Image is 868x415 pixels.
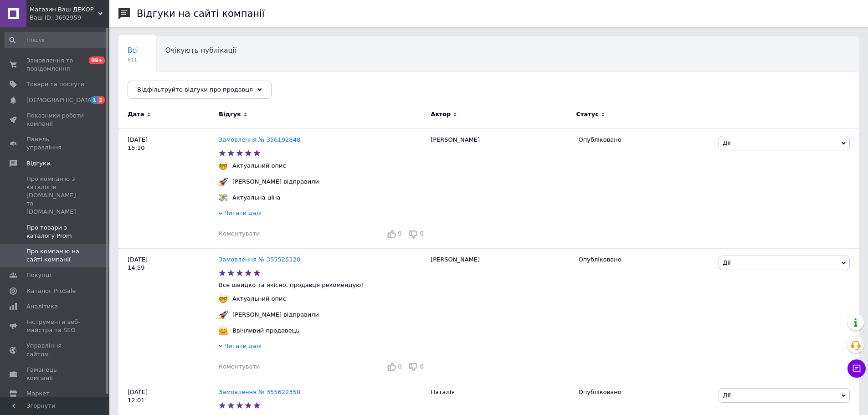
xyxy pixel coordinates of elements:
span: Відфільтруйте відгуки про продавця [137,86,253,93]
span: Товари та послуги [26,80,84,88]
span: Опубліковані без комен... [128,81,220,89]
div: [DATE] 15:10 [118,128,219,248]
div: Актуальний опис [230,162,288,170]
div: Коментувати [219,363,260,371]
div: Читати далі [219,342,426,353]
div: [PERSON_NAME] [426,248,574,381]
span: Відгук [219,110,241,118]
span: Всі [128,46,138,55]
h1: Відгуки на сайті компанії [137,8,265,19]
span: Про компанію на сайті компанії [26,247,84,264]
span: Відгуки [26,159,50,168]
span: Управління сайтом [26,342,84,358]
span: Про компанію з каталогів [DOMAIN_NAME] та [DOMAIN_NAME] [26,175,84,216]
span: 0 [398,230,402,237]
span: Покупці [26,271,51,279]
img: :rocket: [219,310,228,319]
img: :nerd_face: [219,294,228,303]
div: Опубліковано [578,136,712,144]
div: [PERSON_NAME] відправили [230,311,321,319]
div: Опубліковано [578,388,712,396]
a: Замовлення № 356192848 [219,136,300,143]
span: Читати далі [224,210,262,216]
img: :money_with_wings: [219,193,228,202]
div: [DATE] 14:59 [118,248,219,381]
input: Пошук [5,32,108,48]
span: Маркет [26,389,50,398]
span: [DEMOGRAPHIC_DATA] [26,96,94,104]
span: 0 [398,363,402,370]
div: [PERSON_NAME] відправили [230,178,321,186]
span: 0 [420,363,424,370]
div: Читати далі [219,209,426,220]
span: 1 [91,96,98,104]
span: Дії [723,259,730,266]
div: Ввічливий продавець [230,327,302,335]
div: Опубліковано [578,256,712,264]
img: :rocket: [219,177,228,186]
img: :nerd_face: [219,161,228,170]
span: Читати далі [224,343,262,349]
div: Коментувати [219,230,260,238]
span: Замовлення та повідомлення [26,56,84,73]
span: Каталог ProSale [26,287,76,295]
a: Замовлення № 355622358 [219,389,300,395]
span: Очікують публікації [165,46,236,55]
span: 2 [98,96,105,104]
span: Про товари з каталогу Prom [26,224,84,240]
span: Автор [431,110,451,118]
span: Статус [576,110,599,118]
span: 99+ [89,56,105,64]
span: Дата [128,110,144,118]
div: Ваш ID: 3692959 [30,14,109,22]
span: Показники роботи компанії [26,112,84,128]
div: Опубліковані без коментаря [118,72,238,106]
p: Все швидко та якісно, продавця рекомендую! [219,281,426,289]
span: Гаманець компанії [26,366,84,382]
span: Аналітика [26,302,58,311]
span: Магазин Ваш ДЕКОР [30,5,98,14]
span: Коментувати [219,363,260,370]
span: 611 [128,56,138,63]
span: Дії [723,139,730,146]
div: [PERSON_NAME] [426,128,574,248]
img: :hugging_face: [219,326,228,335]
button: Чат з покупцем [847,359,866,378]
span: Панель управління [26,135,84,152]
span: Дії [723,392,730,399]
span: Інструменти веб-майстра та SEO [26,318,84,334]
a: Замовлення № 355525320 [219,256,300,263]
span: Коментувати [219,230,260,237]
div: Актуальна ціна [230,194,282,202]
span: 0 [420,230,424,237]
div: Актуальний опис [230,295,288,303]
